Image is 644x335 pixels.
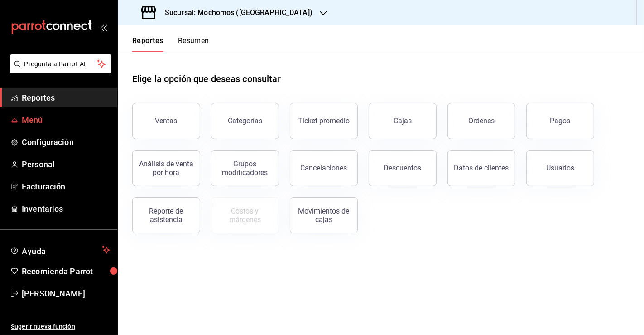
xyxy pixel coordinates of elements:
[468,117,495,125] div: Órdenes
[22,158,110,170] span: Personal
[10,54,111,73] button: Pregunta a Parrot AI
[22,180,110,193] span: Facturación
[22,265,110,277] span: Recomienda Parrot
[290,103,358,139] button: Ticket promedio
[447,103,515,139] button: Órdenes
[22,114,110,126] span: Menú
[211,150,279,186] button: Grupos modificadores
[132,72,281,86] h1: Elige la opción que deseas consultar
[454,164,509,172] div: Datos de clientes
[24,59,97,69] span: Pregunta a Parrot AI
[384,164,422,172] div: Descuentos
[132,36,163,52] button: Reportes
[132,197,200,233] button: Reporte de asistencia
[217,160,273,177] div: Grupos modificadores
[132,150,200,186] button: Análisis de venta por hora
[211,197,279,233] button: Contrata inventarios para ver este reporte
[155,117,178,125] div: Ventas
[11,322,110,331] span: Sugerir nueva función
[100,24,107,31] button: open_drawer_menu
[526,103,594,139] button: Pagos
[526,150,594,186] button: Usuarios
[22,92,110,104] span: Reportes
[22,136,110,148] span: Configuración
[22,203,110,215] span: Inventarios
[132,103,200,139] button: Ventas
[178,36,209,52] button: Resumen
[22,287,110,300] span: [PERSON_NAME]
[550,117,571,125] div: Pagos
[290,150,358,186] button: Cancelaciones
[217,207,273,224] div: Costos y márgenes
[6,66,111,75] a: Pregunta a Parrot AI
[158,7,312,18] h3: Sucursal: Mochomos ([GEOGRAPHIC_DATA])
[138,160,194,177] div: Análisis de venta por hora
[394,117,412,125] div: Cajas
[228,117,262,125] div: Categorías
[369,103,437,139] button: Cajas
[298,117,350,125] div: Ticket promedio
[22,244,98,255] span: Ayuda
[296,207,352,224] div: Movimientos de cajas
[132,36,209,52] div: navigation tabs
[290,197,358,233] button: Movimientos de cajas
[369,150,437,186] button: Descuentos
[546,164,574,172] div: Usuarios
[301,164,347,172] div: Cancelaciones
[447,150,515,186] button: Datos de clientes
[211,103,279,139] button: Categorías
[138,207,194,224] div: Reporte de asistencia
